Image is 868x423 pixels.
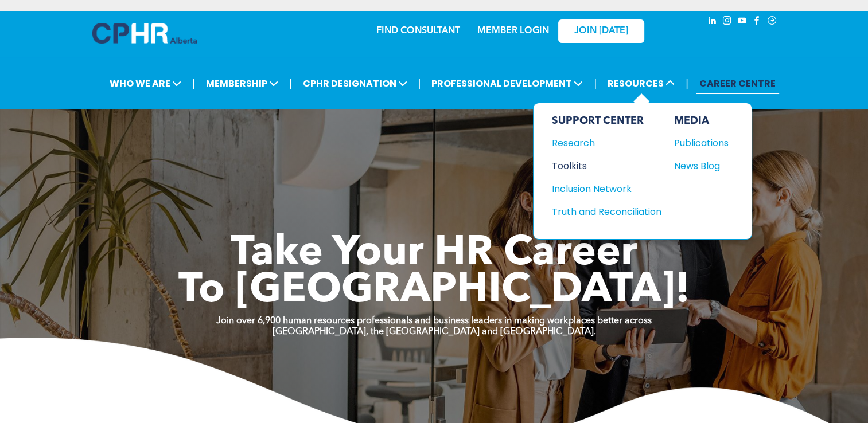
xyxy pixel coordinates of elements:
[674,136,723,150] div: Publications
[203,73,282,94] span: MEMBERSHIP
[289,72,292,95] li: |
[273,327,596,336] strong: [GEOGRAPHIC_DATA], the [GEOGRAPHIC_DATA] and [GEOGRAPHIC_DATA].
[231,233,637,275] span: Take Your HR Career
[604,73,678,94] span: RESOURCES
[736,14,749,30] a: youtube
[106,73,185,94] span: WHO WE ARE
[552,205,651,219] div: Truth and Reconciliation
[721,14,734,30] a: instagram
[558,19,644,43] a: JOIN [DATE]
[751,14,764,30] a: facebook
[477,26,549,36] a: MEMBER LOGIN
[686,72,688,95] li: |
[552,136,661,150] a: Research
[552,159,651,173] div: Toolkits
[766,14,779,30] a: Social network
[674,115,729,127] div: MEDIA
[552,136,651,150] div: Research
[376,26,460,36] a: FIND CONSULTANT
[552,159,661,173] a: Toolkits
[594,72,597,95] li: |
[299,73,411,94] span: CPHR DESIGNATION
[92,23,197,44] img: A blue and white logo for cp alberta
[178,271,690,312] span: To [GEOGRAPHIC_DATA]!
[674,136,729,150] a: Publications
[192,72,195,95] li: |
[552,182,651,196] div: Inclusion Network
[428,73,586,94] span: PROFESSIONAL DEVELOPMENT
[552,182,661,196] a: Inclusion Network
[574,26,628,37] span: JOIN [DATE]
[696,73,779,94] a: CAREER CENTRE
[216,316,652,326] strong: Join over 6,900 human resources professionals and business leaders in making workplaces better ac...
[706,14,719,30] a: linkedin
[552,115,661,127] div: SUPPORT CENTER
[418,72,421,95] li: |
[674,159,729,173] a: News Blog
[552,205,661,219] a: Truth and Reconciliation
[674,159,723,173] div: News Blog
